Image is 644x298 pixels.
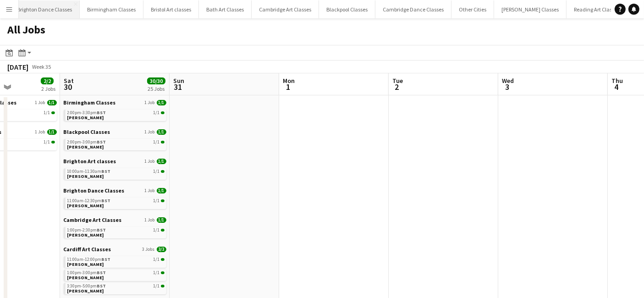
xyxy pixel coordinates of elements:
button: Other Cities [451,0,494,18]
span: Blackpool Classes [64,128,110,135]
span: Natalie Daly [67,203,104,209]
div: [DATE] [7,62,28,72]
span: Sun [173,77,184,85]
span: 1/1 [44,110,50,115]
span: Wed [502,77,514,85]
a: 1:00pm-2:30pmBST1/1[PERSON_NAME] [67,227,165,237]
span: 1 [281,82,295,92]
span: 1/1 [154,228,160,232]
span: 1/1 [51,111,55,114]
span: 1/1 [154,169,160,174]
span: 10:00am-11:30am [67,169,111,174]
span: Darren Loudon [67,144,104,150]
span: 1/1 [154,257,160,262]
span: BST [97,139,106,145]
span: 1/1 [154,199,160,203]
span: 1 Job [145,100,155,105]
span: 3 Jobs [143,247,155,252]
span: Sat [64,77,74,85]
a: Brighton Dance Classes1 Job1/1 [64,187,166,194]
div: Cambridge Art Classes1 Job1/11:00pm-2:30pmBST1/1[PERSON_NAME] [64,216,166,246]
span: Ada Emerson [67,232,104,238]
span: BST [102,168,111,174]
span: 1/1 [161,141,165,143]
span: 1/1 [154,270,160,275]
span: 1 Job [145,159,155,164]
span: 1:00pm-2:30pm [67,228,106,232]
button: Birmingham Classes [80,0,143,18]
span: Natalie Horne [67,173,104,179]
span: 1/1 [161,258,165,261]
span: 1/1 [47,129,57,135]
span: 1/1 [157,159,166,164]
span: 1 Job [145,129,155,135]
span: Cambridge Art Classes [64,216,122,223]
span: 1 Job [145,217,155,223]
span: Birmingham Classes [64,99,116,106]
span: 1/1 [154,284,160,288]
button: Reading Art Classes [567,0,627,18]
span: Leah Raybould [67,288,104,294]
span: 11:00am-12:00pm [67,257,111,262]
span: 11:00am-12:30pm [67,199,111,203]
a: Brighton Art classes1 Job1/1 [64,158,166,165]
div: 2 Jobs [41,85,55,92]
span: 1/1 [51,141,55,143]
span: Thu [611,77,623,85]
span: Week 35 [30,63,53,70]
div: Birmingham Classes1 Job1/12:00pm-3:30pmBST1/1[PERSON_NAME] [64,99,166,128]
span: 2:00pm-3:00pm [67,140,106,144]
span: Casey Niblett [67,261,104,267]
span: Mon [283,77,295,85]
span: BST [102,256,111,262]
span: 1/1 [157,217,166,223]
div: 25 Jobs [148,85,165,92]
a: Blackpool Classes1 Job1/1 [64,128,166,135]
a: 1:00pm-3:00pmBST1/1[PERSON_NAME] [67,270,165,280]
span: 1/1 [161,199,165,202]
span: 2/2 [41,77,54,84]
span: 1:00pm-3:00pm [67,270,106,275]
a: 11:00am-12:30pmBST1/1[PERSON_NAME] [67,198,165,208]
span: 2 [391,82,403,92]
span: Brioney Morgan [67,275,104,281]
div: Blackpool Classes1 Job1/12:00pm-3:00pmBST1/1[PERSON_NAME] [64,128,166,158]
span: Tue [392,77,403,85]
span: 1/1 [47,100,57,105]
div: Brighton Dance Classes1 Job1/111:00am-12:30pmBST1/1[PERSON_NAME] [64,187,166,216]
span: Lyndsey Wood [67,115,104,121]
span: Brighton Art classes [64,158,116,165]
span: BST [97,110,106,116]
span: 1/1 [157,100,166,105]
span: 1/1 [161,229,165,232]
span: 1/1 [161,285,165,287]
span: 1/1 [161,111,165,114]
span: 4 [610,82,623,92]
a: 2:00pm-3:00pmBST1/1[PERSON_NAME] [67,139,165,149]
span: BST [97,270,106,276]
a: 2:00pm-3:30pmBST1/1[PERSON_NAME] [67,110,165,120]
span: 1 Job [35,100,45,105]
a: 11:00am-12:00pmBST1/1[PERSON_NAME] [67,256,165,267]
a: 3:30pm-5:00pmBST1/1[PERSON_NAME] [67,283,165,293]
span: 1/1 [154,140,160,144]
span: 1/1 [157,129,166,135]
span: BST [97,227,106,233]
span: 1 Job [35,129,45,135]
span: 3:30pm-5:00pm [67,284,106,288]
span: BST [102,198,111,204]
span: 30/30 [147,77,165,84]
span: 1 Job [145,188,155,193]
a: 10:00am-11:30amBST1/1[PERSON_NAME] [67,168,165,179]
div: Brighton Art classes1 Job1/110:00am-11:30amBST1/1[PERSON_NAME] [64,158,166,187]
a: Cambridge Art Classes1 Job1/1 [64,216,166,223]
button: Brighton Dance Classes [10,0,80,18]
span: 2:00pm-3:30pm [67,110,106,115]
span: 1/1 [154,110,160,115]
button: Cambridge Art Classes [252,0,319,18]
button: Cambridge Dance Classes [375,0,451,18]
span: 1/1 [161,170,165,173]
span: 1/1 [161,271,165,274]
span: Brighton Dance Classes [64,187,125,194]
button: [PERSON_NAME] Classes [494,0,567,18]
